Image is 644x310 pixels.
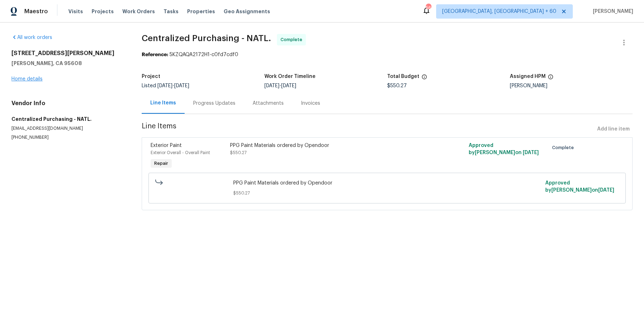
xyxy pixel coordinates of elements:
span: Geo Assignments [224,8,270,15]
h4: Vendor Info [11,100,125,107]
span: [DATE] [264,83,279,88]
div: Progress Updates [193,100,235,107]
span: Properties [187,8,215,15]
span: Complete [552,144,577,151]
span: [GEOGRAPHIC_DATA], [GEOGRAPHIC_DATA] + 60 [442,8,556,15]
a: Home details [11,77,43,82]
div: Line Items [150,99,176,107]
h5: Centralized Purchasing - NATL. [11,115,125,123]
p: [EMAIL_ADDRESS][DOMAIN_NAME] [11,126,125,132]
span: $550.27 [230,151,247,155]
span: $550.27 [387,83,407,88]
div: 560 [426,4,431,11]
div: Invoices [301,100,320,107]
span: Complete [280,36,305,43]
span: - [264,83,296,88]
span: Approved by [PERSON_NAME] on [545,181,614,193]
span: [DATE] [157,83,172,88]
h5: Work Order Timeline [264,74,316,79]
span: The total cost of line items that have been proposed by Opendoor. This sum includes line items th... [421,74,427,83]
span: Line Items [142,123,594,136]
span: Projects [92,8,114,15]
span: The hpm assigned to this work order. [548,74,553,83]
h5: [PERSON_NAME], CA 95608 [11,60,125,67]
h2: [STREET_ADDRESS][PERSON_NAME] [11,50,125,57]
span: Work Orders [122,8,155,15]
span: Exterior Paint [151,143,182,148]
span: $550.27 [233,190,541,197]
h5: Assigned HPM [510,74,546,79]
span: Centralized Purchasing - NATL. [142,34,271,43]
span: Approved by [PERSON_NAME] on [469,143,539,155]
span: [DATE] [598,188,614,193]
span: [DATE] [523,150,539,155]
a: All work orders [11,35,52,40]
span: Exterior Overall - Overall Paint [151,151,210,155]
span: - [157,83,189,88]
div: 5KZQAQA2172H1-c0fd7cdf0 [142,51,633,58]
p: [PHONE_NUMBER] [11,134,125,141]
span: [DATE] [281,83,296,88]
div: Attachments [253,100,284,107]
div: [PERSON_NAME] [510,83,633,88]
div: PPG Paint Materials ordered by Opendoor [230,142,425,149]
span: Repair [151,160,171,167]
span: Visits [68,8,83,15]
span: PPG Paint Materials ordered by Opendoor [233,179,541,187]
span: [DATE] [174,83,189,88]
span: Tasks [164,9,179,14]
span: Listed [142,83,189,88]
span: [PERSON_NAME] [590,8,633,15]
h5: Project [142,74,160,79]
span: Maestro [24,8,48,15]
b: Reference: [142,52,168,57]
h5: Total Budget [387,74,419,79]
